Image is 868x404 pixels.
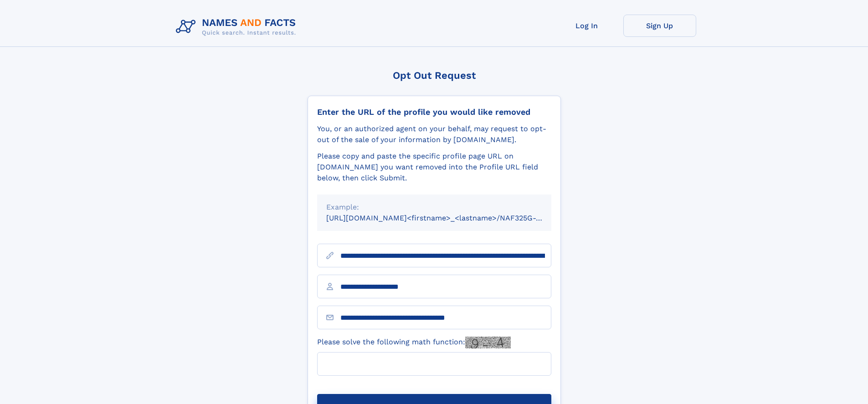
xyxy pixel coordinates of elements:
div: Enter the URL of the profile you would like removed [317,107,551,117]
a: Log In [550,15,623,37]
div: Opt Out Request [308,70,561,81]
small: [URL][DOMAIN_NAME]<firstname>_<lastname>/NAF325G-xxxxxxxx [326,214,569,222]
div: Please copy and paste the specific profile page URL on [DOMAIN_NAME] you want removed into the Pr... [317,151,551,184]
img: Logo Names and Facts [172,15,303,39]
div: Example: [326,202,542,213]
div: You, or an authorized agent on your behalf, may request to opt-out of the sale of your informatio... [317,123,551,145]
a: Sign Up [623,15,696,37]
label: Please solve the following math function: [317,337,511,348]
